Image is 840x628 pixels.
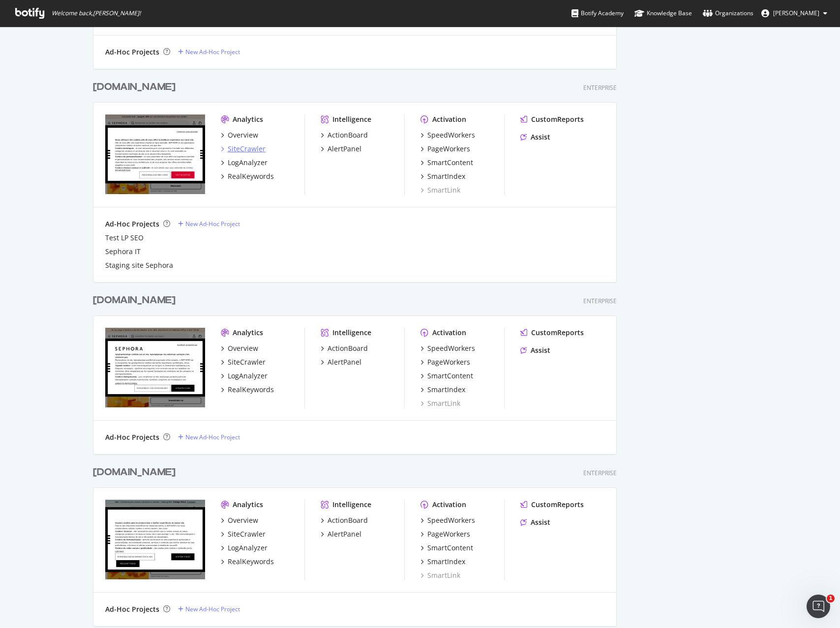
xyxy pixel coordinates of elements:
[233,500,263,510] div: Analytics
[703,8,753,18] div: Organizations
[105,247,141,257] a: Sephora IT
[93,80,176,94] div: [DOMAIN_NAME]
[221,543,268,553] a: LogAnalyzer
[105,260,173,270] a: Staging site Sephora
[753,5,835,21] button: [PERSON_NAME]
[93,293,180,308] a: [DOMAIN_NAME]
[221,130,258,140] a: Overview
[185,433,240,441] div: New Ad-Hoc Project
[427,171,465,181] div: SmartIndex
[420,529,470,539] a: PageWorkers
[807,595,830,618] iframe: Intercom live chat
[531,500,584,510] div: CustomReports
[332,328,371,338] div: Intelligence
[520,345,550,355] a: Assist
[228,171,274,181] div: RealKeywords
[520,114,584,124] a: CustomReports
[221,385,274,395] a: RealKeywords
[233,328,263,338] div: Analytics
[321,144,361,154] a: AlertPanel
[420,385,465,395] a: SmartIndex
[228,343,258,353] div: Overview
[178,433,240,441] a: New Ad-Hoc Project
[185,605,240,613] div: New Ad-Hoc Project
[228,557,274,567] div: RealKeywords
[105,114,205,194] img: www.sephora.fr
[328,343,368,353] div: ActionBoard
[827,595,835,602] span: 1
[520,328,584,338] a: CustomReports
[427,371,473,381] div: SmartContent
[432,500,466,510] div: Activation
[427,543,473,553] div: SmartContent
[520,500,584,510] a: CustomReports
[420,343,475,353] a: SpeedWorkers
[105,233,144,243] div: Test LP SEO
[221,557,274,567] a: RealKeywords
[221,343,258,353] a: Overview
[105,47,159,57] div: Ad-Hoc Projects
[221,515,258,525] a: Overview
[332,500,371,510] div: Intelligence
[105,604,159,614] div: Ad-Hoc Projects
[332,114,371,124] div: Intelligence
[105,500,205,579] img: www.sephora.pt
[420,399,460,408] div: SmartLink
[228,357,266,367] div: SiteCrawler
[427,557,465,567] div: SmartIndex
[531,517,550,527] div: Assist
[583,469,617,477] div: Enterprise
[93,293,176,308] div: [DOMAIN_NAME]
[427,158,473,168] div: SmartContent
[221,357,266,367] a: SiteCrawler
[185,220,240,228] div: New Ad-Hoc Project
[420,185,460,195] div: SmartLink
[328,130,368,140] div: ActionBoard
[420,557,465,567] a: SmartIndex
[221,171,274,181] a: RealKeywords
[420,371,473,381] a: SmartContent
[221,158,268,168] a: LogAnalyzer
[328,144,361,154] div: AlertPanel
[228,144,266,154] div: SiteCrawler
[427,144,470,154] div: PageWorkers
[427,130,475,140] div: SpeedWorkers
[321,357,361,367] a: AlertPanel
[228,158,268,168] div: LogAnalyzer
[233,114,263,124] div: Analytics
[571,8,624,18] div: Botify Academy
[221,144,266,154] a: SiteCrawler
[321,515,368,525] a: ActionBoard
[228,371,268,381] div: LogAnalyzer
[583,297,617,305] div: Enterprise
[105,219,159,229] div: Ad-Hoc Projects
[221,371,268,381] a: LogAnalyzer
[321,529,361,539] a: AlertPanel
[178,48,240,56] a: New Ad-Hoc Project
[427,385,465,395] div: SmartIndex
[531,328,584,338] div: CustomReports
[93,80,180,94] a: [DOMAIN_NAME]
[427,515,475,525] div: SpeedWorkers
[583,84,617,92] div: Enterprise
[420,158,473,168] a: SmartContent
[427,343,475,353] div: SpeedWorkers
[420,130,475,140] a: SpeedWorkers
[52,9,141,17] span: Welcome back, [PERSON_NAME] !
[185,48,240,56] div: New Ad-Hoc Project
[420,543,473,553] a: SmartContent
[221,529,266,539] a: SiteCrawler
[427,357,470,367] div: PageWorkers
[531,132,550,142] div: Assist
[105,432,159,442] div: Ad-Hoc Projects
[432,328,466,338] div: Activation
[531,345,550,355] div: Assist
[420,171,465,181] a: SmartIndex
[520,132,550,142] a: Assist
[420,571,460,580] a: SmartLink
[420,357,470,367] a: PageWorkers
[228,529,266,539] div: SiteCrawler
